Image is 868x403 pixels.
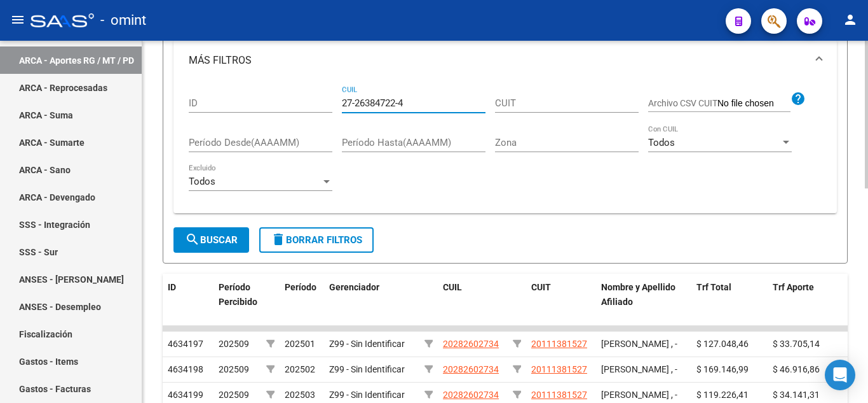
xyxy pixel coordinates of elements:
span: Trf Total [696,282,731,292]
span: $ 169.146,99 [696,364,749,374]
datatable-header-cell: Nombre y Apellido Afiliado [596,274,691,330]
span: - omint [100,6,146,34]
span: Z99 - Sin Identificar [329,390,405,400]
span: Nombre y Apellido Afiliado [601,282,675,307]
span: CUIL [443,282,462,292]
span: 202509 [219,339,249,349]
datatable-header-cell: Trf Total [691,274,768,330]
span: Todos [189,176,215,187]
span: [PERSON_NAME] , - [601,364,677,374]
span: $ 119.226,41 [696,390,749,400]
datatable-header-cell: Período Percibido [214,274,261,330]
span: 4634198 [168,364,203,374]
mat-icon: search [185,232,200,247]
span: $ 34.141,31 [773,390,820,400]
span: Trf Aporte [773,282,814,292]
span: 20282602734 [443,339,499,349]
mat-expansion-panel-header: MÁS FILTROS [173,40,837,81]
span: $ 33.705,14 [773,339,820,349]
span: [PERSON_NAME] , - [601,339,677,349]
span: Z99 - Sin Identificar [329,339,405,349]
datatable-header-cell: Período [280,274,324,330]
datatable-header-cell: ID [163,274,214,330]
mat-panel-title: MÁS FILTROS [189,53,806,67]
mat-icon: delete [271,232,286,247]
span: 202503 [285,390,315,400]
span: $ 46.916,86 [773,364,820,374]
span: 20111381527 [531,339,587,349]
span: Z99 - Sin Identificar [329,364,405,374]
button: Borrar Filtros [259,227,374,253]
span: [PERSON_NAME] , - [601,390,677,400]
datatable-header-cell: CUIL [438,274,508,330]
span: 20111381527 [531,390,587,400]
datatable-header-cell: Gerenciador [324,274,419,330]
span: $ 127.048,46 [696,339,749,349]
span: 202509 [219,390,249,400]
span: Período [285,282,316,292]
mat-icon: person [843,12,858,27]
mat-icon: help [790,91,806,106]
span: 4634197 [168,339,203,349]
span: 20111381527 [531,364,587,374]
span: Todos [648,137,675,148]
span: Buscar [185,234,238,246]
span: ID [168,282,176,292]
span: Período Percibido [219,282,257,307]
span: 4634199 [168,390,203,400]
div: MÁS FILTROS [173,81,837,213]
span: Archivo CSV CUIT [648,98,717,108]
span: Borrar Filtros [271,234,362,246]
button: Buscar [173,227,249,253]
input: Archivo CSV CUIT [717,98,790,110]
datatable-header-cell: CUIT [526,274,596,330]
span: 20282602734 [443,390,499,400]
span: 20282602734 [443,364,499,374]
span: 202509 [219,364,249,374]
span: 202502 [285,364,315,374]
div: Open Intercom Messenger [825,360,855,390]
span: Gerenciador [329,282,379,292]
span: 202501 [285,339,315,349]
span: CUIT [531,282,551,292]
mat-icon: menu [10,12,25,27]
datatable-header-cell: Trf Aporte [768,274,844,330]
